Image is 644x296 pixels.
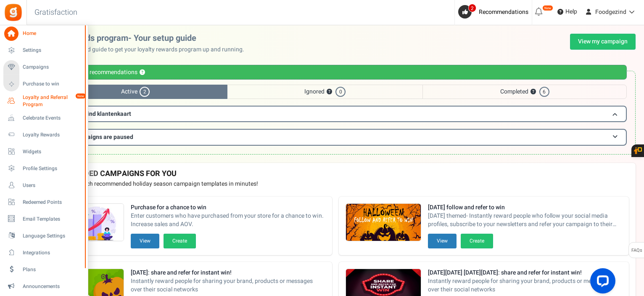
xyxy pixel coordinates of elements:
[23,182,82,189] span: Users
[458,5,532,19] a: 2 Recommendations
[3,111,84,125] a: Celebrate Events
[23,216,82,223] span: Email Templates
[461,234,493,248] button: Create
[539,87,549,97] span: 6
[3,27,84,41] a: Home
[3,144,84,159] a: Widgets
[327,89,332,95] button: ?
[468,4,476,12] span: 2
[3,245,84,260] a: Integrations
[595,8,626,16] span: Foodgezind
[3,212,84,226] a: Email Templates
[4,3,23,22] img: Gratisfaction
[23,115,82,122] span: Celebrate Events
[35,45,251,54] p: Use this personalized guide to get your loyalty rewards program up and running.
[23,266,82,273] span: Plans
[23,30,82,37] span: Home
[479,8,528,16] span: Recommendations
[531,89,536,95] button: ?
[3,94,84,108] a: Loyalty and Referral Program New
[23,232,82,240] span: Language Settings
[75,93,86,99] em: New
[23,148,82,155] span: Widgets
[42,180,629,188] p: Preview and launch recommended holiday season campaign templates in minutes!
[428,212,623,229] span: [DATE] themed- Instantly reward people who follow your social media profiles, subscribe to your n...
[227,85,423,99] span: Ignored
[428,269,623,277] strong: [DATE][DATE] [DATE][DATE]: share and refer for instant win!
[23,165,82,172] span: Profile Settings
[23,47,82,54] span: Settings
[64,109,131,118] span: Foodgezind klantenkaart
[23,199,82,206] span: Redeemed Points
[3,262,84,277] a: Plans
[346,204,421,242] img: Recommended Campaigns
[44,65,627,80] div: Personalized recommendations
[3,43,84,58] a: Settings
[3,60,84,75] a: Campaigns
[3,128,84,142] a: Loyalty Rewards
[35,34,251,43] h2: Loyalty rewards program- Your setup guide
[3,279,84,293] a: Announcements
[631,243,642,259] span: FAQs
[140,70,145,75] button: ?
[3,195,84,209] a: Redeemed Points
[23,131,82,139] span: Loyalty Rewards
[64,133,133,141] span: All campaigns are paused
[25,4,87,21] h3: Gratisfaction
[3,178,84,192] a: Users
[23,64,82,71] span: Campaigns
[563,8,577,16] span: Help
[428,234,457,248] button: View
[3,161,84,176] a: Profile Settings
[164,234,196,248] button: Create
[428,277,623,294] span: Instantly reward people for sharing your brand, products or messages over their social networks
[131,212,325,229] span: Enter customers who have purchased from your store for a chance to win. Increase sales and AOV.
[131,234,159,248] button: View
[3,229,84,243] a: Language Settings
[428,203,623,212] strong: [DATE] follow and refer to win
[3,77,84,91] a: Purchase to win
[570,34,636,50] a: View my campaign
[542,5,553,11] em: New
[422,85,627,99] span: Completed
[131,203,325,212] strong: Purchase for a chance to win
[335,87,346,97] span: 0
[140,87,150,97] span: 2
[554,5,581,19] a: Help
[44,85,227,99] span: Active
[131,277,325,294] span: Instantly reward people for sharing your brand, products or messages over their social networks
[23,80,82,88] span: Purchase to win
[131,269,325,277] strong: [DATE]: share and refer for instant win!
[42,170,629,178] h4: RECOMMENDED CAMPAIGNS FOR YOU
[23,94,84,108] span: Loyalty and Referral Program
[23,249,82,256] span: Integrations
[23,283,82,290] span: Announcements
